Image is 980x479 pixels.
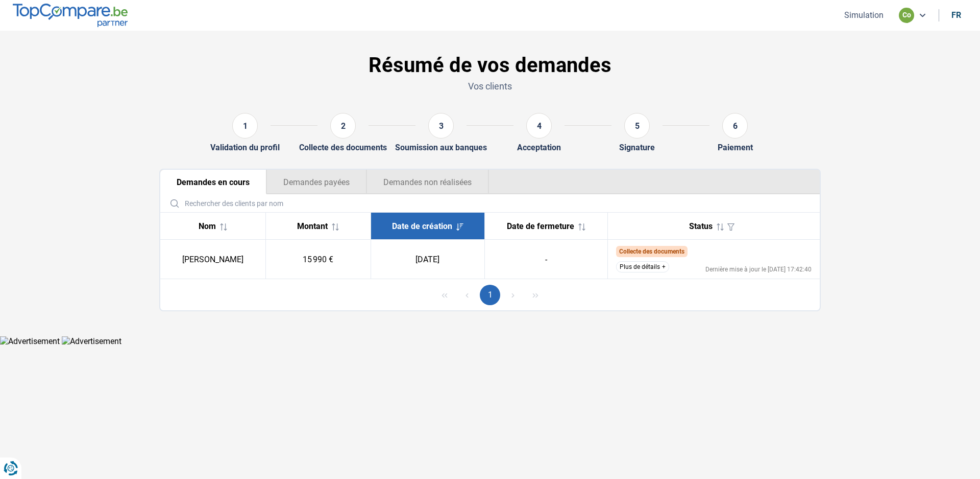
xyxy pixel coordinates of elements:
span: Collecte des documents [619,248,684,255]
button: First Page [434,285,455,305]
div: 5 [624,113,650,139]
img: TopCompare.be [13,4,128,27]
div: Soumission aux banques [395,143,487,152]
div: Validation du profil [210,143,280,152]
div: Collecte des documents [299,143,387,152]
span: Status [689,221,713,231]
div: 2 [330,113,356,139]
div: Acceptation [517,143,561,152]
td: [PERSON_NAME] [160,240,265,279]
p: Vos clients [159,80,821,93]
img: Advertisement [62,336,121,346]
td: [DATE] [371,240,484,279]
span: Nom [199,221,216,231]
div: 1 [232,113,258,139]
td: - [484,240,607,279]
button: Page 1 [480,285,500,305]
div: Signature [619,143,655,152]
div: 3 [428,113,454,139]
span: Date de fermeture [507,221,574,231]
div: fr [951,10,961,20]
div: 6 [722,113,748,139]
div: Dernière mise à jour le [DATE] 17:42:40 [705,266,812,272]
button: Demandes en cours [160,170,266,194]
button: Next Page [503,285,523,305]
button: Last Page [525,285,546,305]
td: 15 990 € [265,240,371,279]
button: Simulation [841,10,887,20]
h1: Résumé de vos demandes [159,53,821,78]
button: Demandes non réalisées [366,170,489,194]
div: 4 [526,113,552,139]
span: Montant [297,221,328,231]
div: co [899,8,914,23]
input: Rechercher des clients par nom [164,194,816,212]
button: Previous Page [457,285,477,305]
button: Plus de détails [616,261,669,272]
div: Paiement [718,143,753,152]
span: Date de création [392,221,452,231]
button: Demandes payées [266,170,366,194]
